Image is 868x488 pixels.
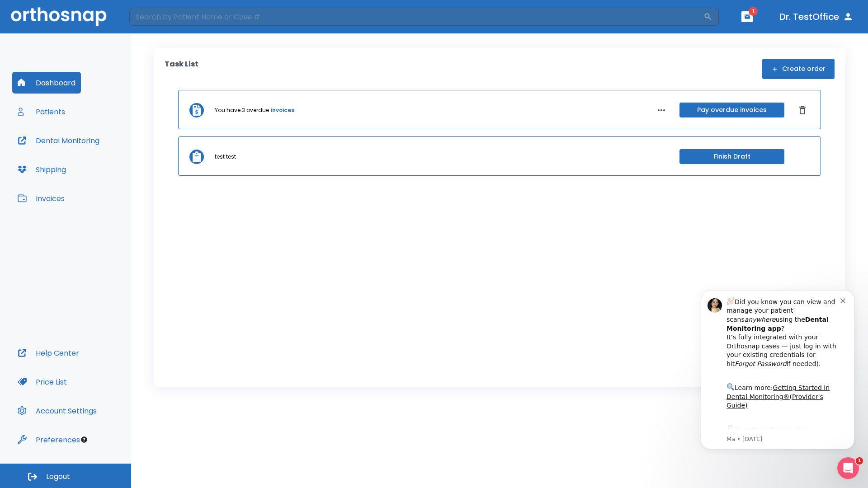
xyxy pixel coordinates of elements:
[39,144,120,160] a: App Store
[776,9,857,25] button: Dr. TestOffice
[12,371,72,393] button: Price List
[215,106,269,114] p: You have 3 overdue
[12,429,85,450] button: Preferences
[215,153,236,161] p: test test
[271,106,294,114] a: invoices
[679,149,784,164] button: Finish Draft
[39,142,153,188] div: Download the app: | ​ Let us know if you need help getting started!
[129,8,703,26] input: Search by Patient Name or Case #
[749,7,758,16] span: 1
[12,342,85,364] button: Help Center
[795,103,810,117] button: Dismiss
[11,7,107,26] img: Orthosnap
[12,130,105,151] button: Dental Monitoring
[12,72,81,94] button: Dashboard
[12,101,71,122] button: Patients
[762,59,835,79] button: Create order
[153,14,160,21] button: Dismiss notification
[80,436,88,444] div: Tooltip anchor
[687,282,868,455] iframe: Intercom notifications message
[39,153,153,161] p: Message from Ma, sent 6w ago
[679,103,784,117] button: Pay overdue invoices
[837,457,859,479] iframe: Intercom live chat
[165,59,198,79] p: Task List
[12,188,70,209] button: Invoices
[46,472,70,482] span: Logout
[12,400,102,422] button: Account Settings
[12,159,71,180] button: Shipping
[856,457,863,465] span: 1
